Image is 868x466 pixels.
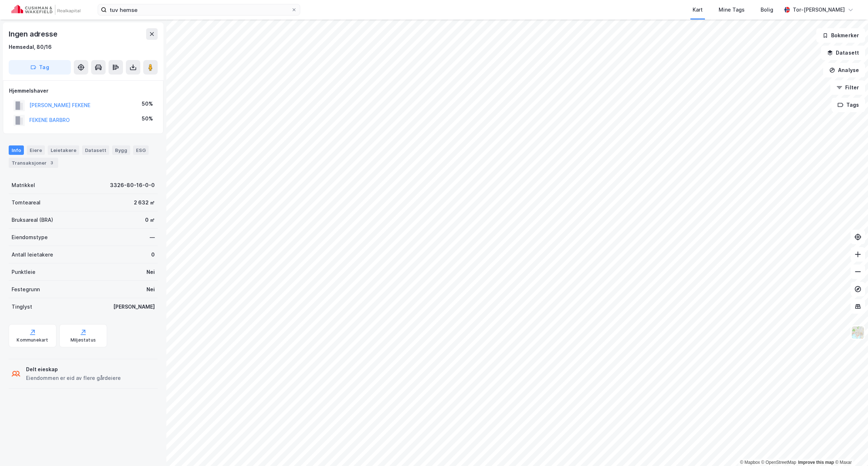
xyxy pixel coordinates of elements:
[12,5,80,15] img: cushman-wakefield-realkapital-logo.202ea83816669bd177139c58696a8fa1.svg
[798,460,834,465] a: Improve this map
[740,460,760,465] a: Mapbox
[693,5,703,14] div: Kart
[26,365,121,374] div: Delt eieskap
[12,285,40,294] div: Festegrunn
[71,337,96,343] div: Miljøstatus
[142,99,153,108] div: 50%
[9,43,52,51] div: Hemsedal, 80/16
[113,302,155,311] div: [PERSON_NAME]
[793,5,845,14] div: Tor-[PERSON_NAME]
[151,250,155,259] div: 0
[761,460,796,465] a: OpenStreetMap
[146,285,155,294] div: Nei
[110,181,155,190] div: 3326-80-16-0-0
[26,374,121,382] div: Eiendommen er eid av flere gårdeiere
[12,233,48,242] div: Eiendomstype
[12,198,41,207] div: Tomteareal
[9,86,157,95] div: Hjemmelshaver
[150,233,155,242] div: —
[27,145,45,155] div: Eiere
[133,145,149,155] div: ESG
[112,145,130,155] div: Bygg
[145,216,155,224] div: 0 ㎡
[9,158,58,168] div: Transaksjoner
[9,28,59,40] div: Ingen adresse
[9,145,24,155] div: Info
[12,250,53,259] div: Antall leietakere
[107,4,291,15] input: Søk på adresse, matrikkel, gårdeiere, leietakere eller personer
[831,98,865,112] button: Tags
[823,63,865,77] button: Analyse
[48,145,79,155] div: Leietakere
[832,431,868,466] div: Kontrollprogram for chat
[12,268,35,276] div: Punktleie
[851,326,865,339] img: Z
[12,181,35,190] div: Matrikkel
[12,302,32,311] div: Tinglyst
[142,114,153,123] div: 50%
[761,5,773,14] div: Bolig
[82,145,109,155] div: Datasett
[830,80,865,95] button: Filter
[821,46,865,60] button: Datasett
[832,431,868,466] iframe: Chat Widget
[17,337,48,343] div: Kommunekart
[146,268,155,276] div: Nei
[134,198,155,207] div: 2 632 ㎡
[816,28,865,43] button: Bokmerker
[48,159,55,166] div: 3
[9,60,71,75] button: Tag
[719,5,745,14] div: Mine Tags
[12,216,53,224] div: Bruksareal (BRA)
